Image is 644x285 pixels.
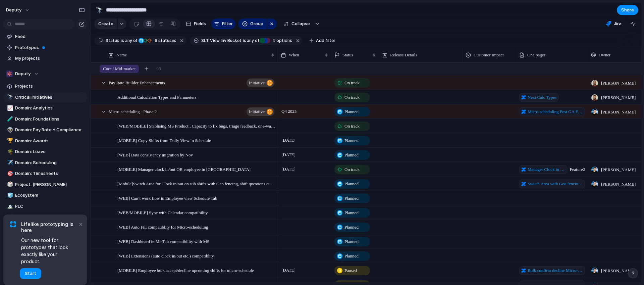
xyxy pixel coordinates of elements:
span: Bulk confirm decline Micro-schedule via Mobile [528,267,583,274]
a: 🧊Ecosystem [3,190,87,200]
span: [WEB] Auto Fill compatiblity for Micro-scheduling [117,223,208,231]
span: Add filter [316,38,335,44]
span: 4 [270,38,276,43]
span: [PERSON_NAME] [601,94,636,101]
button: Collapse [279,18,313,29]
span: Ecosystem [15,192,85,199]
span: Project: [PERSON_NAME] [15,181,85,188]
span: Collapse [291,20,310,27]
span: Pay Rate Builder Enhancements [109,79,165,86]
button: 🏆 [6,138,13,144]
button: Dismiss [76,220,85,228]
span: [WEB/MOBILE] Sync with Calendar compatibility [117,208,208,216]
div: 🔭 [7,93,12,101]
span: [DATE] [280,165,297,173]
span: Release Details [390,52,417,58]
button: Fields [183,18,209,29]
button: 🧊 [6,192,13,199]
a: 🎲Project: [PERSON_NAME] [3,180,87,190]
span: Start [25,270,36,277]
a: Next Calc Types [519,93,558,102]
span: Planned [344,195,359,202]
a: 👽Domain: Pay Rate + Compliance [3,125,87,135]
button: Jira [603,19,624,29]
button: 🌴 [6,148,13,155]
span: Owner [599,52,610,58]
button: deputy [3,5,33,15]
div: 🔭Critical Initiatives [3,92,87,102]
div: 🏆Domain: Awards [3,136,87,146]
button: Create [94,18,117,29]
span: Switch Area with Geo fencing and Shift questions for Micro-scheduling clock in out?force_transiti... [528,181,583,187]
a: ✈️Domain: Scheduling [3,158,87,168]
a: Feed [3,32,87,42]
button: 🧪 [6,116,13,123]
span: [MOBILE] Employee bulk accept/decline upcoming shifts for micro-schedule [117,266,254,274]
span: On track [344,123,360,130]
span: Planned [344,253,359,259]
span: is [243,38,246,44]
button: Deputy [3,69,87,79]
button: 📈 [6,105,13,111]
span: [PERSON_NAME] [601,80,636,87]
button: 🎯 [6,170,13,177]
span: [PERSON_NAME] [601,268,636,274]
span: Our new tool for prototypes that look exactly like your product. [21,237,77,265]
span: Critical Initiatives [15,94,85,101]
button: Filter [211,18,235,29]
span: Planned [344,181,359,187]
div: 🏆 [7,137,12,145]
span: When [289,52,299,58]
a: 🏔️PLC [3,201,87,211]
span: Group [250,20,263,27]
span: Deputy [15,70,31,77]
div: 🧪 [7,115,12,123]
div: 🧪 [7,213,12,221]
span: Lifelike prototyping is here [21,221,77,233]
span: [MOBILE] Copy Shifts from Daily View in Schedule [117,136,211,144]
span: statuses [153,38,176,44]
div: 🌴 [7,148,12,156]
button: Group [238,18,267,29]
div: 🎯 [7,170,12,178]
button: Share [617,5,638,15]
span: [DATE] [280,151,297,159]
button: 🧪 [6,214,13,221]
span: initiative [249,78,265,88]
span: Name [116,52,127,58]
button: Add filter [306,36,339,45]
a: Micro-scheduling Post GA Feature Development List [519,107,585,116]
span: Projects [15,83,85,90]
span: Filter [222,20,233,27]
a: 📈Domain: Analytics [3,103,87,113]
button: ✈️ [6,159,13,166]
a: 🧪Domain: Foundations [3,114,87,124]
span: [WEB] Can’t work flow in Employee view Schedule Tab [117,194,217,202]
span: [WEB/MOBILE] Stablising MS Product , Capacity to fix bugs, triage feedback, one-way rollout etc. [117,122,275,130]
div: 🎲 [7,181,12,188]
a: 🎯Domain: Timesheets [3,169,87,179]
span: any of [246,38,259,44]
span: CI Initiatives [15,214,85,221]
span: Domain: Foundations [15,116,85,123]
span: deputy [6,7,21,13]
span: Fields [194,20,206,27]
a: 🌴Domain: Leave [3,147,87,157]
span: Core / Mid-market [103,65,136,72]
span: any of [124,38,137,44]
span: Domain: Analytics [15,105,85,111]
span: initiative [249,107,265,116]
span: [WEB] Dashboard in Me Tab compatibility with MS [117,237,209,245]
span: 6 [153,38,158,43]
div: 👽 [7,126,12,134]
span: Planned [344,209,359,216]
span: Customer Impact [474,52,504,58]
span: Create [98,20,113,27]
